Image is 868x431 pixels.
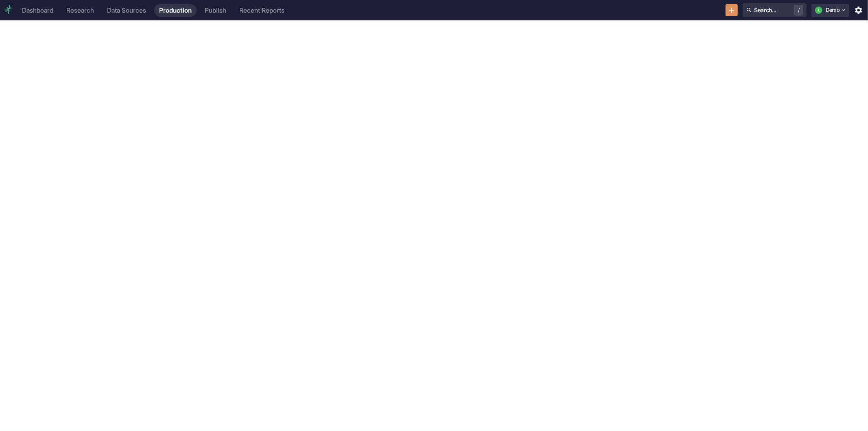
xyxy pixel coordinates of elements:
button: LDemo [811,4,849,17]
div: Dashboard [22,7,53,14]
a: Research [61,4,99,17]
a: Recent Reports [234,4,289,17]
a: Publish [200,4,231,17]
div: Production [159,7,192,14]
button: Search.../ [743,3,807,17]
div: Recent Reports [239,7,284,14]
a: Data Sources [102,4,151,17]
div: Research [66,7,94,14]
div: Data Sources [107,7,146,14]
button: New Resource [726,4,738,17]
div: L [815,7,822,14]
a: Production [154,4,197,17]
div: Publish [205,7,226,14]
a: Dashboard [17,4,58,17]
